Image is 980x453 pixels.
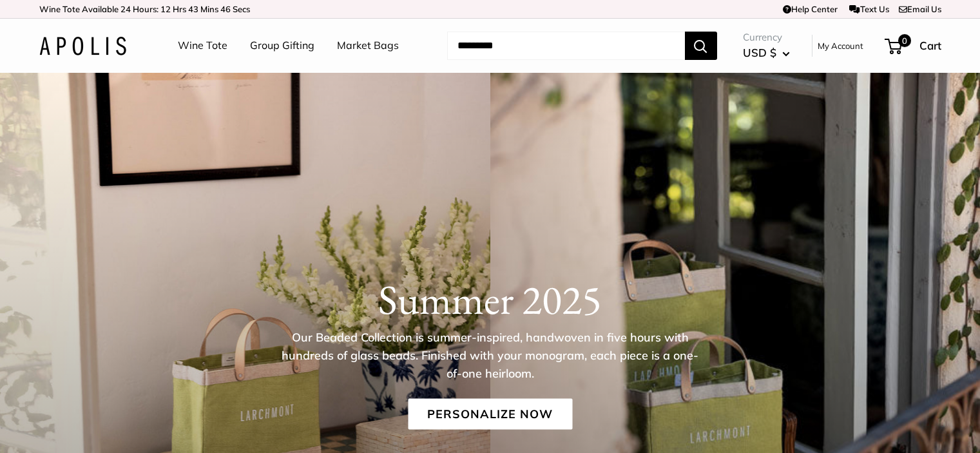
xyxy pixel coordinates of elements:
[220,4,231,14] span: 46
[899,4,941,14] a: Email Us
[743,46,776,59] span: USD $
[39,37,126,55] img: Apolis
[898,34,910,47] span: 0
[233,4,250,14] span: Secs
[783,4,838,14] a: Help Center
[685,32,717,60] button: Search
[188,4,198,14] span: 43
[919,39,941,52] span: Cart
[849,4,889,14] a: Text Us
[160,4,171,14] span: 12
[743,43,790,63] button: USD $
[337,36,399,55] a: Market Bags
[200,4,218,14] span: Mins
[743,28,790,46] span: Currency
[818,38,863,53] a: My Account
[250,36,314,55] a: Group Gifting
[178,36,227,55] a: Wine Tote
[173,4,186,14] span: Hrs
[886,35,941,56] a: 0 Cart
[408,399,572,430] a: Personalize Now
[281,329,700,383] p: Our Beaded Collection is summer-inspired, handwoven in five hours with hundreds of glass beads. F...
[39,275,941,324] h1: Summer 2025
[447,32,685,60] input: Search...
